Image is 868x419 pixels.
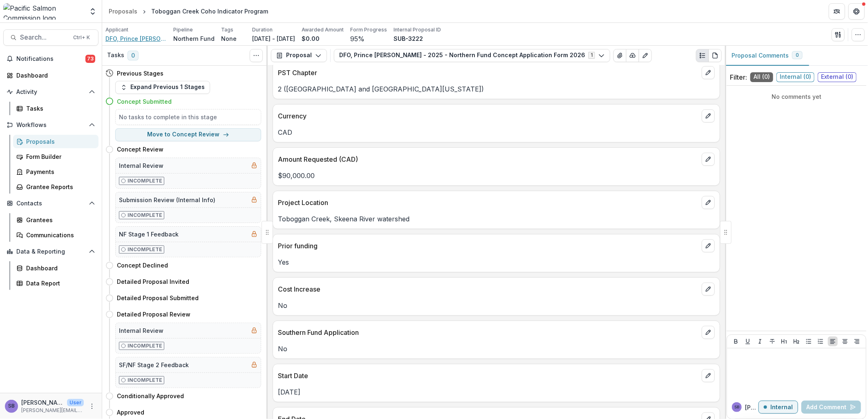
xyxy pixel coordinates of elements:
[818,72,857,82] span: External ( 0 )
[840,337,850,346] button: Align Center
[13,213,98,227] a: Grantees
[776,72,814,82] span: Internal ( 0 )
[128,246,162,253] p: Incomplete
[745,403,758,412] p: [PERSON_NAME]
[278,214,715,224] p: Toboggan Creek, Skeena River watershed
[350,34,365,44] p: 95 %
[16,56,85,62] span: Notifications
[278,241,698,251] p: Prior funding
[702,369,715,382] button: edit
[3,69,98,82] a: Dashboard
[278,84,715,94] p: 2 ([GEOGRAPHIC_DATA] and [GEOGRAPHIC_DATA][US_STATE])
[334,49,610,62] button: DFO, Prince [PERSON_NAME] - 2025 - Northern Fund Concept Application Form 20261
[117,277,189,286] h4: Detailed Proposal Invited
[3,85,98,98] button: Open Activity
[72,33,92,42] div: Ctrl + K
[21,407,84,414] p: [PERSON_NAME][EMAIL_ADDRESS][DOMAIN_NAME]
[26,104,92,113] div: Tasks
[117,310,190,319] h4: Detailed Proposal Review
[278,344,715,354] p: No
[13,150,98,163] a: Form Builder
[278,171,715,181] p: $90,000.00
[278,387,715,397] p: [DATE]
[730,72,747,82] p: Filter:
[779,337,789,346] button: Heading 1
[770,404,793,411] p: Internal
[731,337,741,346] button: Bold
[252,34,295,43] p: [DATE] - [DATE]
[394,26,441,33] p: Internal Proposal ID
[278,154,698,164] p: Amount Requested (CAD)
[128,51,139,60] span: 0
[350,26,387,33] p: Form Progress
[702,239,715,252] button: edit
[117,392,184,400] h4: Conditionally Approved
[767,337,777,346] button: Strike
[16,248,85,255] span: Data & Reporting
[302,26,344,33] p: Awarded Amount
[221,34,237,43] p: None
[13,180,98,194] a: Grantee Reports
[702,326,715,339] button: edit
[128,177,162,185] p: Incomplete
[115,128,261,141] button: Move to Concept Review
[117,145,163,154] h4: Concept Review
[87,3,98,20] button: Open entity switcher
[613,49,626,62] button: View Attached Files
[734,405,739,409] div: Sascha Bendt
[109,7,137,16] div: Proposals
[26,279,92,288] div: Data Report
[278,111,698,121] p: Currency
[792,337,801,346] button: Heading 2
[3,52,98,65] button: Notifications73
[278,68,698,78] p: PST Chapter
[3,197,98,210] button: Open Contacts
[271,49,327,62] button: Proposal
[119,361,189,369] h5: SF/NF Stage 2 Feedback
[115,81,210,94] button: Expand Previous 1 Stages
[278,257,715,267] p: Yes
[173,26,193,33] p: Pipeline
[119,326,163,335] h5: Internal Review
[21,398,64,407] p: [PERSON_NAME]
[26,231,92,239] div: Communications
[221,26,233,33] p: Tags
[117,97,172,106] h4: Concept Submitted
[173,34,215,43] p: Northern Fund
[801,401,861,414] button: Add Comment
[151,7,268,16] div: Toboggan Creek Coho Indicator Program
[13,102,98,115] a: Tasks
[67,399,84,406] p: User
[725,46,809,66] button: Proposal Comments
[119,113,257,121] h5: No tasks to complete in this stage
[105,5,271,17] nav: breadcrumb
[119,196,215,204] h5: Submission Review (Internal Info)
[117,69,163,78] h4: Previous Stages
[302,34,320,43] p: $0.00
[639,49,652,62] button: Edit as form
[278,371,698,381] p: Start Date
[709,49,722,62] button: PDF view
[278,284,698,294] p: Cost Increase
[3,3,84,20] img: Pacific Salmon Commission logo
[105,5,141,17] a: Proposals
[105,26,128,33] p: Applicant
[3,118,98,131] button: Open Workflows
[730,92,863,101] p: No comments yet
[119,161,163,170] h5: Internal Review
[105,34,167,43] a: DFO, Prince [PERSON_NAME]
[278,127,715,137] p: CAD
[829,3,845,20] button: Partners
[702,109,715,123] button: edit
[128,342,162,350] p: Incomplete
[702,66,715,79] button: edit
[16,200,85,207] span: Contacts
[394,34,423,43] p: SUB-3222
[117,261,168,270] h4: Concept Declined
[26,167,92,176] div: Payments
[750,72,773,82] span: All ( 0 )
[252,26,273,33] p: Duration
[278,328,698,337] p: Southern Fund Application
[804,337,814,346] button: Bullet List
[816,337,825,346] button: Ordered List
